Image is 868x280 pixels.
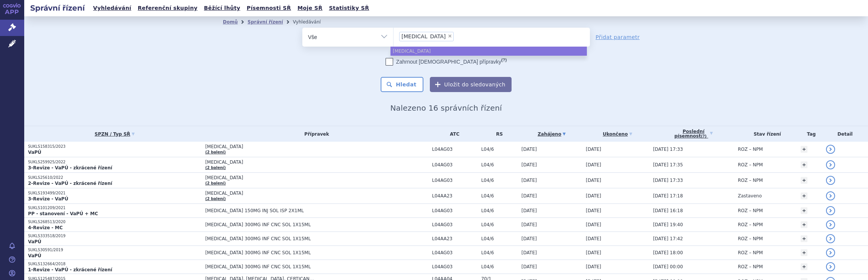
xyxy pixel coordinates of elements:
span: [DATE] 17:33 [653,178,683,183]
span: [MEDICAL_DATA] [205,175,394,180]
span: [DATE] [586,208,601,213]
span: ROZ – NPM [738,222,763,227]
span: [DATE] [521,236,537,241]
span: [MEDICAL_DATA] [401,34,446,39]
a: (2 balení) [205,150,226,154]
a: Vyhledávání [91,3,134,13]
span: [DATE] [586,236,601,241]
abbr: (?) [701,134,706,139]
p: SUKLS158315/2023 [28,144,201,149]
strong: PP - stanovení - VaPÚ + MC [28,211,98,216]
th: Přípravek [201,126,428,142]
span: [DATE] [521,208,537,213]
a: detail [826,248,835,257]
span: [DATE] [586,222,601,227]
span: [DATE] 17:33 [653,147,683,152]
span: [DATE] [586,193,601,199]
a: + [801,177,807,184]
a: SPZN / Typ SŘ [28,129,201,139]
button: Uložit do sledovaných [430,77,512,92]
th: ATC [428,126,478,142]
a: Zahájeno [521,129,582,139]
span: L04/6 [481,178,518,183]
span: [DATE] [521,250,537,255]
a: Ukončeno [586,129,649,139]
a: Domů [223,19,238,25]
a: detail [826,191,835,200]
span: [DATE] [521,193,537,199]
abbr: (?) [501,58,507,63]
span: Zastaveno [738,193,762,199]
strong: 4-Revize - MC [28,225,63,230]
span: L04AG03 [432,264,478,269]
span: [DATE] [521,162,537,167]
a: + [801,207,807,214]
button: Hledat [381,77,423,92]
span: [DATE] 17:42 [653,236,683,241]
a: + [801,221,807,228]
span: L04AG03 [432,147,478,152]
p: SUKLS333518/2019 [28,233,201,239]
span: [DATE] 16:18 [653,208,683,213]
span: L04AA23 [432,193,478,199]
span: [DATE] [586,178,601,183]
span: L04/6 [481,147,518,152]
span: × [448,34,452,38]
th: RS [478,126,518,142]
span: [MEDICAL_DATA] 300MG INF CNC SOL 1X15ML [205,222,394,227]
p: SUKLS101209/2021 [28,205,201,211]
span: L04AG03 [432,208,478,213]
strong: 1-Revize - VaPÚ - zkrácené řízení [28,267,112,272]
li: Vyhledávání [293,16,331,28]
strong: 3-Revize - VaPÚ - zkrácené řízení [28,165,112,171]
a: + [801,235,807,242]
span: [MEDICAL_DATA] 300MG INF CNC SOL 1X15ML [205,236,394,241]
a: Poslednípísemnost(?) [653,126,734,142]
a: Správní řízení [247,19,283,25]
span: [DATE] [521,222,537,227]
span: [MEDICAL_DATA] 300MG INF CNC SOL 1X15ML [205,250,394,255]
span: [DATE] [586,264,601,269]
span: [DATE] [521,264,537,269]
p: SUKLS132664/2018 [28,261,201,267]
span: ROZ – NPM [738,147,763,152]
span: [DATE] 00:00 [653,264,683,269]
a: Moje SŘ [295,3,325,13]
a: detail [826,220,835,229]
p: SUKLS259925/2022 [28,160,201,165]
a: Referenční skupiny [135,3,200,13]
span: L04/6 [481,264,518,269]
a: detail [826,234,835,243]
p: SUKLS193499/2021 [28,191,201,196]
p: SUKLS25610/2022 [28,175,201,180]
a: detail [826,206,835,215]
span: [MEDICAL_DATA] 150MG INJ SOL ISP 2X1ML [205,208,394,213]
th: Detail [822,126,868,142]
a: detail [826,176,835,185]
span: L04AG03 [432,178,478,183]
span: [DATE] 17:35 [653,162,683,167]
span: L04AG03 [432,162,478,167]
a: Statistiky SŘ [327,3,371,13]
span: L04AA23 [432,236,478,241]
a: + [801,249,807,256]
span: [DATE] 18:00 [653,250,683,255]
a: detail [826,145,835,154]
span: L04/6 [481,193,518,199]
span: [MEDICAL_DATA] [205,160,394,165]
a: Písemnosti SŘ [244,3,293,13]
p: SUKLS268513/2020 [28,219,201,225]
strong: 3-Revize - VaPÚ [28,196,68,202]
span: [DATE] [586,162,601,167]
a: + [801,263,807,270]
span: L04/6 [481,162,518,167]
p: SUKLS30591/2019 [28,247,201,253]
span: L04/6 [481,208,518,213]
span: ROZ – NPM [738,250,763,255]
span: L04/6 [481,236,518,241]
span: L04AG03 [432,222,478,227]
span: ROZ – NPM [738,208,763,213]
a: Běžící lhůty [202,3,243,13]
span: L04/6 [481,250,518,255]
strong: VaPÚ [28,239,41,244]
